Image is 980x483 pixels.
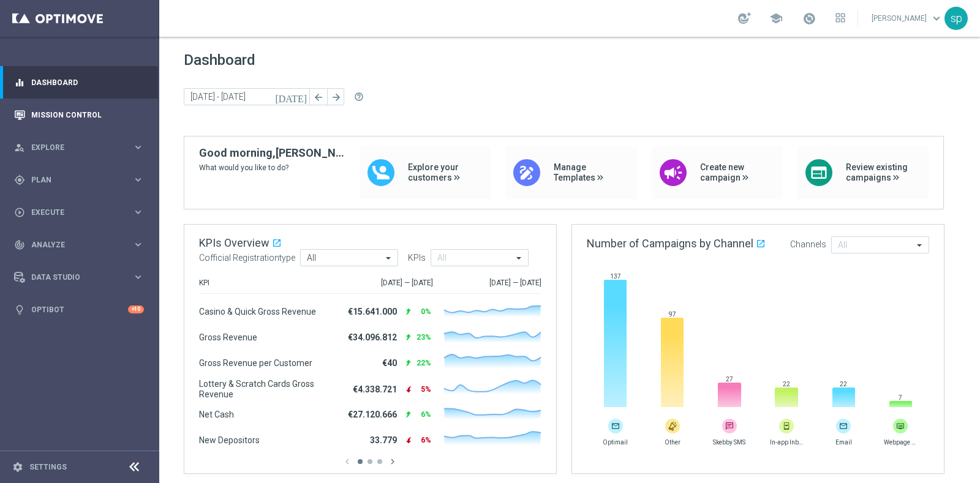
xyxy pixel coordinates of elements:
i: gps_fixed [14,174,25,185]
button: Mission Control [13,110,145,120]
i: play_circle_outline [14,207,25,218]
div: Explore [14,142,132,153]
i: track_changes [14,239,25,250]
span: school [769,12,783,25]
a: [PERSON_NAME]keyboard_arrow_down [870,9,944,28]
div: Plan [14,174,132,185]
button: equalizer Dashboard [13,78,145,88]
i: person_search [14,142,25,153]
div: +10 [128,305,144,313]
div: Mission Control [14,99,144,131]
div: Optibot [14,293,144,326]
i: keyboard_arrow_right [132,141,144,153]
i: lightbulb [14,304,25,315]
div: sp [944,7,968,30]
button: play_circle_outline Execute keyboard_arrow_right [13,208,145,217]
div: Dashboard [14,66,144,99]
button: track_changes Analyze keyboard_arrow_right [13,240,145,250]
i: settings [12,462,23,473]
span: Execute [31,209,132,216]
button: gps_fixed Plan keyboard_arrow_right [13,175,145,185]
span: Explore [31,144,132,151]
i: keyboard_arrow_right [132,174,144,185]
span: Analyze [31,241,132,249]
span: keyboard_arrow_down [930,12,943,25]
a: Optibot [31,293,128,326]
i: keyboard_arrow_right [132,271,144,283]
div: Execute [14,207,132,218]
div: Data Studio [14,272,132,283]
i: equalizer [14,77,25,88]
span: Plan [31,176,132,184]
span: Data Studio [31,274,132,281]
i: keyboard_arrow_right [132,206,144,218]
button: lightbulb Optibot +10 [13,305,145,315]
button: Data Studio keyboard_arrow_right [13,272,145,282]
div: Analyze [14,239,132,250]
button: person_search Explore keyboard_arrow_right [13,143,145,152]
i: keyboard_arrow_right [132,239,144,250]
a: Mission Control [31,99,144,131]
a: Dashboard [31,66,144,99]
a: Settings [29,463,67,471]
